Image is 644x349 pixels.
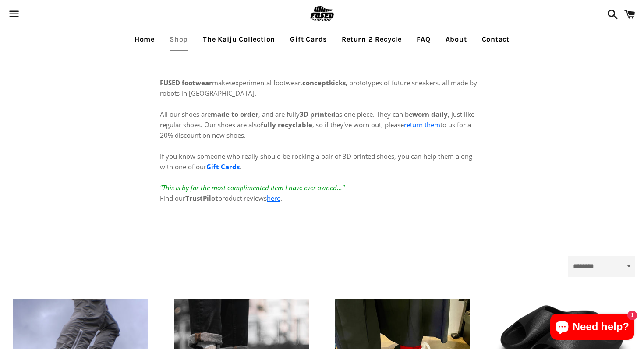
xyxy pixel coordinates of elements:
[160,78,232,87] span: makes
[283,28,333,50] a: Gift Cards
[196,28,282,50] a: The Kaiju Collection
[300,110,336,119] strong: 3D printed
[160,183,345,192] em: "This is by far the most complimented item I have ever owned..."
[404,120,440,129] a: return them
[302,78,346,87] strong: conceptkicks
[439,28,474,50] a: About
[267,194,280,202] a: here
[261,120,312,129] strong: fully recyclable
[335,28,408,50] a: Return 2 Recycle
[211,110,258,119] strong: made to order
[163,28,195,50] a: Shop
[160,78,477,98] span: experimental footwear, , prototypes of future sneakers, all made by robots in [GEOGRAPHIC_DATA].
[160,98,484,203] p: All our shoes are , and are fully as one piece. They can be , just like regular shoes. Our shoes ...
[475,28,517,50] a: Contact
[185,194,218,202] strong: TrustPilot
[128,28,161,50] a: Home
[410,28,437,50] a: FAQ
[412,110,448,119] strong: worn daily
[160,78,212,87] strong: FUSED footwear
[206,162,240,171] a: Gift Cards
[548,314,637,342] inbox-online-store-chat: Shopify online store chat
